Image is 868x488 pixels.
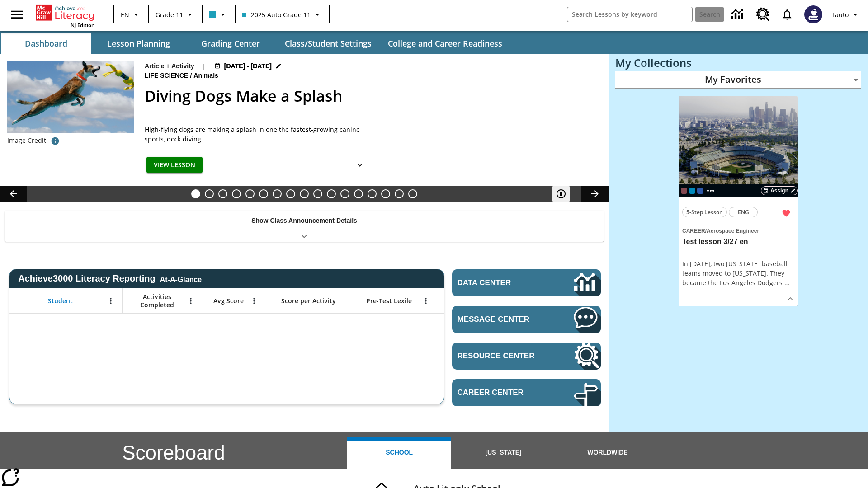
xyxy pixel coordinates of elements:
[340,189,349,198] button: Slide 12 Pre-release lesson
[127,293,187,309] span: Activities Completed
[286,189,295,198] button: Slide 8 Attack of the Terrifying Tomatoes
[251,216,357,225] p: Show Class Announcement Details
[682,207,727,217] button: 5-Step Lesson
[697,188,703,194] div: OL 2025 Auto Grade 7
[152,6,199,23] button: Grade: Grade 11, Select a grade
[71,22,94,28] span: NJ Edition
[224,61,272,71] span: [DATE] - [DATE]
[5,211,604,242] div: Show Class Announcement Details
[783,292,797,305] button: Show Details
[93,33,184,54] button: Lesson Planning
[354,189,363,198] button: Slide 13 Career Lesson
[36,4,94,22] a: Home
[212,61,284,71] button: Aug 24 - Aug 25 Choose Dates
[804,5,822,23] img: Avatar
[458,388,547,397] span: Career Center
[184,294,198,308] button: Open Menu
[686,207,723,217] span: 5-Step Lesson
[156,10,183,19] span: Grade 11
[48,297,73,305] span: Student
[751,2,775,27] a: Resource Center, Will open in new tab
[193,71,220,81] span: Animals
[784,278,789,287] span: …
[381,189,390,198] button: Slide 15 Hooray for Constitution Day!
[160,274,202,284] div: At-A-Glance
[452,306,601,333] a: Message Center
[451,437,555,469] button: [US_STATE]
[242,10,311,19] span: 2025 Auto Grade 11
[567,7,692,22] input: search field
[205,6,232,23] button: Class color is light blue. Change class color
[145,71,190,81] span: Life Science
[218,189,227,198] button: Slide 3 Do You Want Fries With That?
[300,189,309,198] button: Slide 9 Fashion Forward in Ancient Rome
[770,187,788,195] span: Assign
[738,207,749,217] span: ENG
[145,61,194,71] p: Article + Activity
[7,136,46,145] p: Image Credit
[313,189,322,198] button: Slide 10 The Invasion of the Free CD
[707,228,759,234] span: Aerospace Engineer
[458,315,547,324] span: Message Center
[615,71,861,89] div: My Favorites
[145,125,371,144] div: High-flying dogs are making a splash in one the fastest-growing canine sports, dock diving.
[556,437,660,469] button: Worldwide
[452,343,601,370] a: Resource Center, Will open in new tab
[146,157,203,174] button: View Lesson
[36,3,94,28] div: Home
[245,189,255,198] button: Slide 5 Cars of the Future?
[238,6,326,23] button: Class: 2025 Auto Grade 11, Select your class
[775,3,799,26] a: Notifications
[232,189,241,198] button: Slide 4 Dirty Jobs Kids Had To Do
[581,186,609,202] button: Lesson carousel, Next
[679,96,798,307] div: lesson details
[682,259,794,287] div: In [DATE], two [US_STATE] baseball teams moved to [US_STATE]. They became the Los Angeles Dodgers
[729,207,758,217] button: ENG
[145,84,598,108] h2: Diving Dogs Make a Splash
[761,186,798,195] button: Assign Choose Dates
[327,189,336,198] button: Slide 11 Mixed Practice: Citing Evidence
[7,61,134,133] img: A dog is jumping high in the air in an attempt to grab a yellow toy with its mouth.
[689,188,695,194] div: 205 Auto Grade 11
[104,294,118,308] button: Open Menu
[259,189,268,198] button: Slide 6 The Last Homesteaders
[831,10,849,19] span: Tauto
[281,297,336,305] span: Score per Activity
[205,189,214,198] button: Slide 2 Taking Movies to the X-Dimension
[202,61,205,71] span: |
[347,437,451,469] button: School
[213,297,244,305] span: Avg Score
[46,133,64,149] button: Image credit: Gloria Anderson/Alamy Stock Photo
[247,294,261,308] button: Open Menu
[458,278,543,287] span: Data Center
[191,189,200,198] button: Slide 1 Diving Dogs Make a Splash
[1,33,91,54] button: Dashboard
[681,188,687,194] div: OL 2025 Auto Grade 12
[419,294,433,308] button: Open Menu
[185,33,276,54] button: Grading Center
[778,205,794,221] button: Remove from Favorites
[18,273,202,284] span: Achieve3000 Literacy Reporting
[682,228,705,234] span: Career
[395,189,404,198] button: Slide 16 Point of View
[190,72,192,79] span: /
[682,225,794,235] span: Topic: Career/Aerospace Engineer
[381,33,509,54] button: College and Career Readiness
[452,379,601,406] a: Career Center
[682,237,794,247] h3: Test lesson 3/27 en
[828,6,864,23] button: Profile/Settings
[366,297,412,305] span: Pre-Test Lexile
[351,157,369,174] button: Show Details
[278,33,379,54] button: Class/Student Settings
[273,189,282,198] button: Slide 7 Solar Power to the People
[799,3,828,26] button: Select a new avatar
[121,10,129,19] span: EN
[705,185,716,196] button: Show more classes
[408,189,417,198] button: Slide 17 The Constitution's Balancing Act
[452,269,601,296] a: Data Center
[4,1,30,28] button: Open side menu
[117,6,146,23] button: Language: EN, Select a language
